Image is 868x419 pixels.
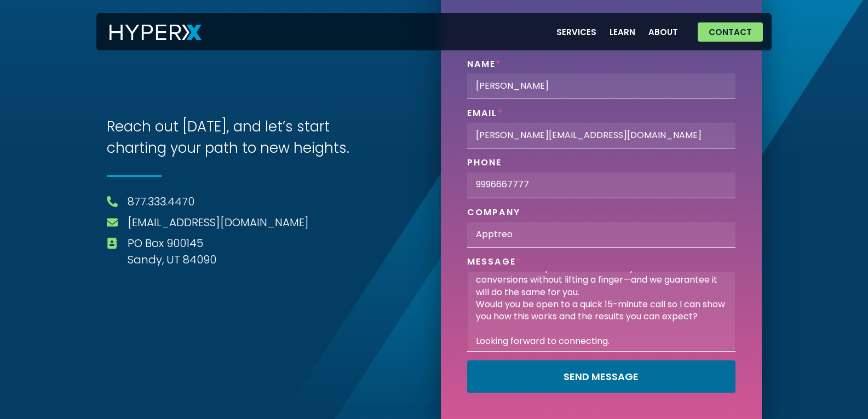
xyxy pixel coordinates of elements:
label: Name [467,59,502,73]
a: About [642,21,685,43]
label: Company [467,207,521,222]
a: Learn [603,21,642,43]
nav: Menu [550,21,685,43]
a: 877.333.4470 [128,193,194,210]
button: Send Message [467,360,735,393]
span: Send Message [564,372,639,382]
span: PO Box 900145 Sandy, UT 84090 [125,235,216,268]
a: Services [550,21,603,43]
input: Only numbers and phone characters (#, -, *, etc) are accepted. [467,173,735,198]
h3: Reach out [DATE], and let’s start charting your path to new heights. [107,116,375,159]
label: Message [467,256,522,271]
label: Email [467,108,503,123]
a: Contact [698,22,763,42]
label: Phone [467,157,502,172]
a: [EMAIL_ADDRESS][DOMAIN_NAME] [128,214,309,231]
span: Contact [709,28,752,36]
img: HyperX Logo [110,25,202,41]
